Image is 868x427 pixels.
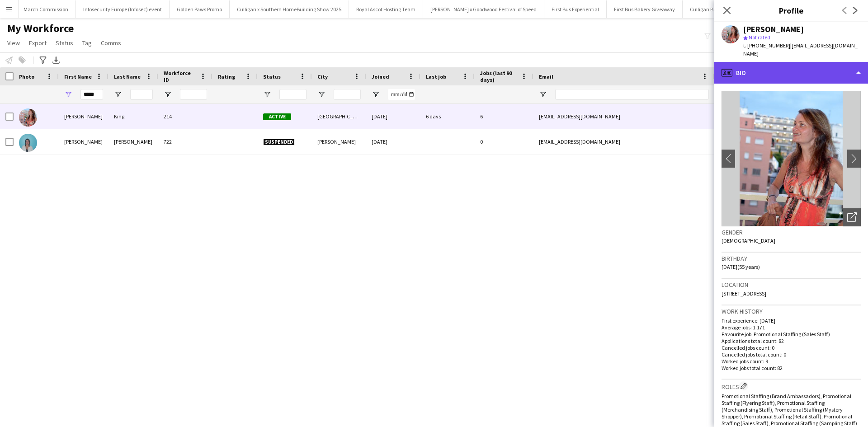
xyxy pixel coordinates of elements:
div: [GEOGRAPHIC_DATA] [312,104,366,129]
button: First Bus Experiential [544,0,607,18]
div: [EMAIL_ADDRESS][DOMAIN_NAME] [533,104,714,129]
p: Cancelled jobs count: 0 [722,344,861,351]
span: t. [PHONE_NUMBER] [743,42,790,49]
img: Linda King [19,108,37,127]
span: [DEMOGRAPHIC_DATA] [722,237,775,244]
span: Status [263,73,281,80]
p: Worked jobs total count: 82 [722,365,861,371]
img: Crew avatar or photo [722,91,861,226]
span: Comms [101,39,121,47]
button: Open Filter Menu [64,90,72,99]
app-action-btn: Export XLSX [51,55,61,66]
div: Open photos pop-in [843,208,861,226]
a: Tag [79,37,95,49]
div: 6 [475,104,533,129]
span: View [7,39,20,47]
span: Last Name [114,73,141,80]
div: [DATE] [366,129,420,154]
button: Golden Paws Promo [170,0,230,18]
input: Workforce ID Filter Input [180,89,207,100]
div: [PERSON_NAME] [312,129,366,154]
button: Open Filter Menu [372,90,380,99]
span: First Name [64,73,92,80]
h3: Gender [722,228,861,236]
h3: Birthday [722,254,861,263]
span: Export [29,39,47,47]
div: [EMAIL_ADDRESS][DOMAIN_NAME] [533,129,714,154]
span: Status [56,39,73,47]
h3: Roles [722,381,861,391]
a: Comms [97,37,125,49]
div: [PERSON_NAME] [59,129,108,154]
div: [PERSON_NAME] [743,25,804,33]
button: Open Filter Menu [263,90,271,99]
span: Last job [426,73,446,80]
input: Email Filter Input [555,89,709,100]
span: My Workforce [7,22,74,35]
input: City Filter Input [334,89,361,100]
input: Joined Filter Input [388,89,415,100]
input: Last Name Filter Input [130,89,153,100]
button: Infosecurity Europe (Infosec) event [76,0,170,18]
img: Linda Mckay [19,134,37,152]
p: First experience: [DATE] [722,317,861,324]
div: 214 [158,104,212,129]
span: Joined [372,73,389,80]
p: Cancelled jobs total count: 0 [722,351,861,358]
span: [DATE] (55 years) [722,263,760,270]
p: Favourite job: Promotional Staffing (Sales Staff) [722,331,861,338]
span: [STREET_ADDRESS] [722,290,766,297]
span: Not rated [749,34,770,41]
app-action-btn: Advanced filters [38,55,48,66]
a: Export [25,37,50,49]
p: Worked jobs count: 9 [722,358,861,365]
h3: Profile [714,5,868,16]
p: Applications total count: 82 [722,338,861,344]
div: King [108,104,158,129]
div: 722 [158,129,212,154]
div: 6 days [420,104,475,129]
button: Open Filter Menu [539,90,547,99]
input: Status Filter Input [279,89,307,100]
div: Bio [714,62,868,84]
span: Tag [82,39,92,47]
p: Average jobs: 1.171 [722,324,861,331]
h3: Work history [722,307,861,315]
div: [PERSON_NAME] [59,104,108,129]
span: Email [539,73,553,80]
span: Jobs (last 90 days) [480,70,517,83]
span: Rating [218,73,235,80]
span: | [EMAIL_ADDRESS][DOMAIN_NAME] [743,42,858,57]
button: First Bus Bakery Giveaway [607,0,683,18]
span: Workforce ID [164,70,196,83]
span: Suspended [263,139,295,145]
a: View [4,37,24,49]
button: Open Filter Menu [114,90,122,99]
span: Photo [19,73,34,80]
button: Culligan Bonus [683,0,732,18]
span: Promotional Staffing (Brand Ambassadors), Promotional Staffing (Flyering Staff), Promotional Staf... [722,393,857,427]
button: Royal Ascot Hosting Team [349,0,423,18]
button: Open Filter Menu [164,90,172,99]
div: [DATE] [366,104,420,129]
h3: Location [722,281,861,289]
div: [PERSON_NAME] [108,129,158,154]
button: March Commission [16,0,76,18]
span: Active [263,113,291,120]
button: [PERSON_NAME] x Goodwood Festival of Speed [423,0,544,18]
div: 0 [475,129,533,154]
button: Open Filter Menu [317,90,325,99]
input: First Name Filter Input [80,89,103,100]
a: Status [52,37,77,49]
button: Culligan x Southern HomeBuilding Show 2025 [230,0,349,18]
span: City [317,73,328,80]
